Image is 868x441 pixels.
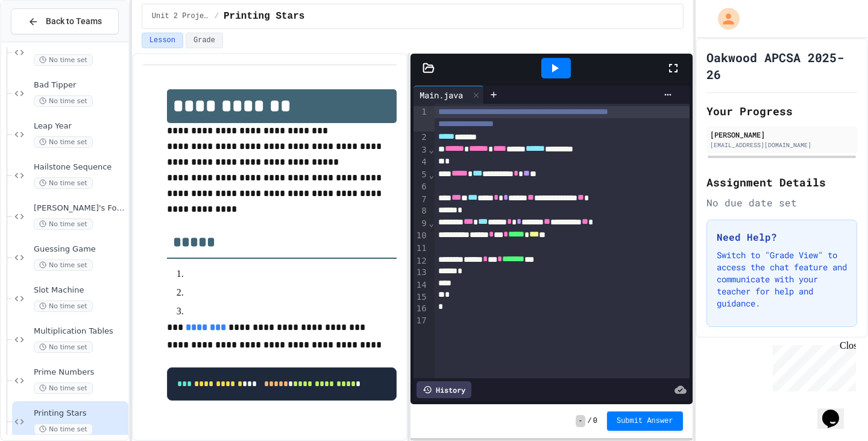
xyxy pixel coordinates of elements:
[34,285,126,296] span: Slot Machine
[617,416,673,426] span: Submit Answer
[34,259,93,271] span: No time set
[414,291,429,303] div: 15
[414,89,469,101] div: Main.java
[417,381,471,398] div: History
[414,106,429,132] div: 1
[414,267,429,279] div: 13
[588,416,592,426] span: /
[705,5,743,33] div: My Account
[34,95,93,107] span: No time set
[11,8,119,34] button: Back to Teams
[706,49,857,83] h1: Oakwood APCSA 2025-26
[717,230,847,244] h3: Need Help?
[414,86,484,104] div: Main.java
[710,129,854,140] div: [PERSON_NAME]
[429,170,435,180] span: Fold line
[34,177,93,189] span: No time set
[414,279,429,291] div: 14
[414,205,429,218] div: 8
[46,15,102,28] span: Back to Teams
[706,174,857,191] h2: Assignment Details
[34,341,93,353] span: No time set
[414,243,429,255] div: 11
[414,181,429,194] div: 6
[717,249,847,309] p: Switch to "Grade View" to access the chat feature and communicate with your teacher for help and ...
[429,145,435,154] span: Fold line
[34,382,93,394] span: No time set
[34,218,93,230] span: No time set
[414,218,429,230] div: 9
[34,300,93,312] span: No time set
[414,194,429,206] div: 7
[706,195,857,210] div: No due date set
[34,121,126,132] span: Leap Year
[186,33,223,48] button: Grade
[576,415,585,427] span: -
[34,203,126,214] span: [PERSON_NAME]'s Formula
[34,162,126,173] span: Hailstone Sequence
[607,411,683,431] button: Submit Answer
[414,156,429,169] div: 4
[768,340,856,392] iframe: chat widget
[593,416,597,426] span: 0
[414,169,429,181] div: 5
[414,303,429,315] div: 16
[34,136,93,148] span: No time set
[152,11,210,21] span: Unit 2 Projects
[414,132,429,144] div: 2
[414,144,429,157] div: 3
[429,218,435,228] span: Fold line
[224,9,304,24] span: Printing Stars
[34,367,126,378] span: Prime Numbers
[34,424,93,435] span: No time set
[706,103,857,119] h2: Your Progress
[414,255,429,267] div: 12
[414,315,429,327] div: 17
[215,11,219,21] span: /
[142,33,183,48] button: Lesson
[710,141,854,150] div: [EMAIL_ADDRESS][DOMAIN_NAME]
[34,408,126,419] span: Printing Stars
[414,230,429,243] div: 10
[5,5,83,77] div: Chat with us now!Close
[34,326,126,337] span: Multiplication Tables
[34,244,126,255] span: Guessing Game
[817,393,856,429] iframe: chat widget
[34,54,93,66] span: No time set
[34,80,126,90] span: Bad Tipper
